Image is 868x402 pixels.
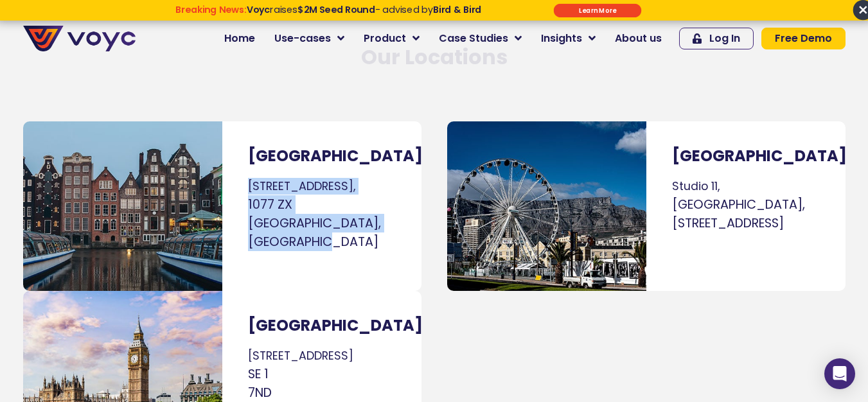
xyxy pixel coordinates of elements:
[128,4,527,26] div: Breaking News: Voyc raises $2M Seed Round - advised by Bird & Bird
[215,26,265,51] a: Home
[672,178,820,232] p: Studio 11,
[709,33,740,44] span: Log In
[364,31,406,46] span: Product
[615,31,662,46] span: About us
[541,31,582,46] span: Insights
[297,3,375,16] strong: $2M Seed Round
[761,28,846,49] a: Free Demo
[429,26,531,51] a: Case Studies
[679,28,754,49] a: Log In
[248,196,292,213] span: 1077 ZX
[248,214,381,250] span: [GEOGRAPHIC_DATA], [GEOGRAPHIC_DATA]
[672,147,820,166] h3: [GEOGRAPHIC_DATA]
[175,3,246,16] strong: Breaking News:
[248,147,396,166] h3: [GEOGRAPHIC_DATA]
[553,4,641,17] div: Submit
[672,214,784,232] span: [STREET_ADDRESS]
[224,31,255,46] span: Home
[265,26,354,51] a: Use-cases
[246,3,481,16] span: raises - advised by
[354,26,429,51] a: Product
[439,31,508,46] span: Case Studies
[605,26,671,51] a: About us
[531,26,605,51] a: Insights
[17,45,852,69] h2: Our Locations
[672,196,805,213] span: [GEOGRAPHIC_DATA],
[246,3,269,16] strong: Voyc
[775,33,832,44] span: Free Demo
[274,31,331,46] span: Use-cases
[248,317,396,335] h3: [GEOGRAPHIC_DATA]
[248,178,396,250] p: [STREET_ADDRESS],
[824,358,855,389] div: Open Intercom Messenger
[432,3,481,16] strong: Bird & Bird
[23,26,136,51] img: voyc-full-logo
